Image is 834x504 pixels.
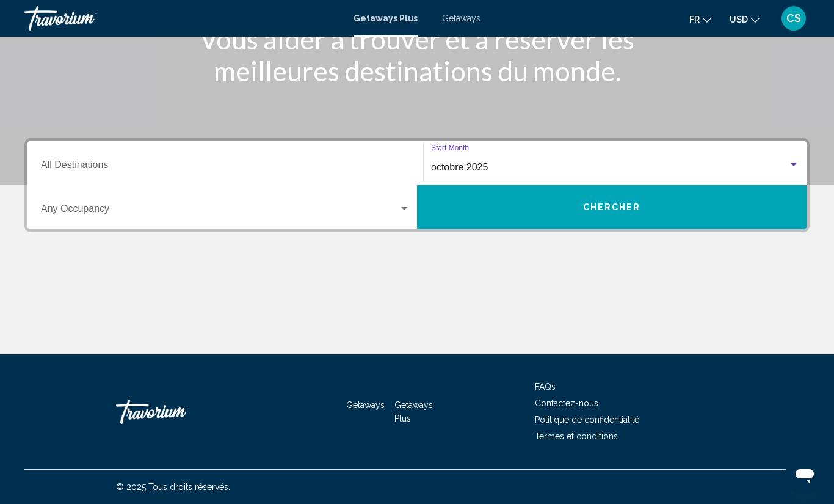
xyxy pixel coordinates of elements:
span: Chercher [583,203,641,213]
a: Politique de confidentialité [535,415,639,425]
a: Travorium [24,6,341,31]
span: octobre 2025 [431,162,488,172]
button: User Menu [778,5,810,31]
iframe: Bouton de lancement de la fenêtre de messagerie [785,455,824,494]
span: fr [689,15,700,24]
button: Change currency [730,10,760,28]
a: FAQs [535,382,556,392]
div: Search widget [27,141,807,229]
h1: Vous aider à trouver et à réserver les meilleures destinations du monde. [188,23,646,87]
a: Travorium [116,393,238,430]
button: Chercher [417,185,807,229]
a: Termes et conditions [535,431,618,441]
a: Getaways Plus [394,400,433,423]
span: USD [730,15,748,24]
a: Getaways Plus [354,13,418,23]
a: Getaways [442,13,480,23]
span: © 2025 Tous droits réservés. [116,482,230,492]
a: Getaways [346,400,385,410]
span: CS [786,12,801,24]
a: Contactez-nous [535,398,598,408]
button: Change language [689,10,711,28]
